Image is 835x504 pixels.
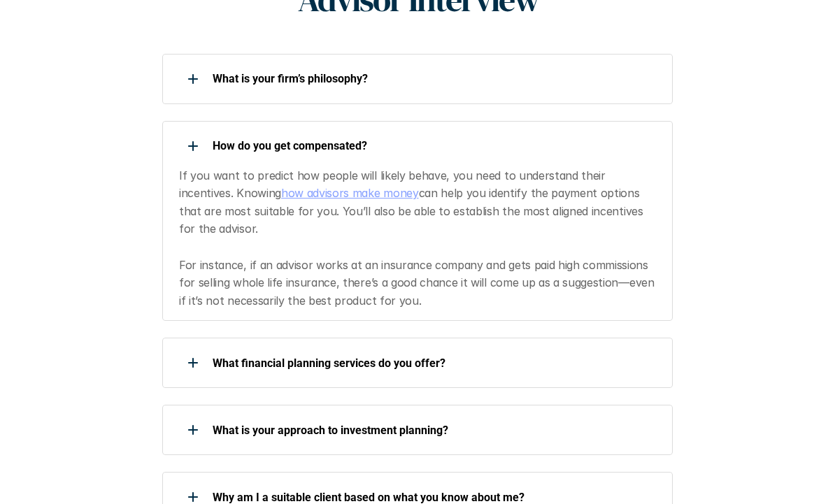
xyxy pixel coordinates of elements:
p: If you want to predict how people will likely behave, you need to understand their incentives. Kn... [179,167,657,310]
a: how advisors make money [281,186,419,200]
p: What is your firm’s philosophy? [213,72,656,85]
p: How do you get compensated? [213,139,656,152]
p: Why am I a suitable client based on what you know about me? [213,491,656,504]
p: What is your approach to investment planning? [213,424,656,437]
p: What financial planning services do you offer? [213,357,656,370]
